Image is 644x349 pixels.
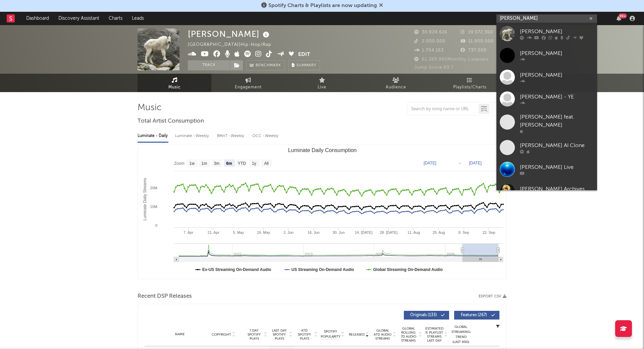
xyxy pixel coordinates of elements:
text: 25. Aug [432,230,445,234]
a: Live [285,74,359,92]
text: Zoom [174,161,184,166]
a: [PERSON_NAME] [496,45,597,66]
text: 2. Jun [283,230,293,234]
span: Estimated % Playlist Streams Last Day [425,327,443,343]
span: Dismiss [379,3,383,8]
text: YTD [238,161,246,166]
a: [PERSON_NAME] Archives [496,180,597,202]
span: 30.824.616 [414,30,447,34]
span: Audience [386,83,406,91]
div: [PERSON_NAME] [520,71,594,79]
div: [PERSON_NAME] - YE [520,93,594,101]
text: [DATE] [469,161,482,165]
input: Search by song name or URL [408,107,479,112]
text: 20M [150,186,157,190]
div: [GEOGRAPHIC_DATA] | Hip-Hop/Rap [188,41,279,49]
text: 0 [155,223,157,227]
span: Playlists/Charts [453,83,486,91]
text: 8. Sep [459,230,469,234]
span: Copyright [212,333,231,337]
text: 7. Apr [183,230,193,234]
span: Engagement [235,83,262,91]
a: Music [138,74,211,92]
text: 30. Jun [332,230,344,234]
a: Engagement [211,74,285,92]
span: 61.389.860 Monthly Listeners [414,57,489,62]
text: Global Streaming On-Demand Audio [373,267,443,272]
text: 1y [252,161,256,166]
text: 19. May [257,230,270,234]
text: 6m [226,161,232,166]
text: 11. Aug [408,230,420,234]
span: Live [318,83,326,91]
span: 2.000.000 [414,39,445,44]
text: 22. Sep [482,230,495,234]
span: Summary [297,64,316,67]
text: [DATE] [424,161,436,165]
div: [PERSON_NAME] feat. [PERSON_NAME] [520,113,594,129]
text: 1w [190,161,195,166]
button: Edit [298,51,310,59]
div: OCC - Weekly [252,130,279,142]
div: Name [158,332,202,337]
div: [PERSON_NAME] AI Clone [520,142,594,150]
text: 10M [150,205,157,209]
text: 3m [214,161,220,166]
span: Originals ( 133 ) [408,313,439,317]
a: Audience [359,74,433,92]
span: Global Rolling 7D Audio Streams [399,327,418,343]
text: 1m [202,161,207,166]
button: Track [188,60,230,70]
div: [PERSON_NAME] [188,28,271,40]
div: BMAT - Weekly [217,130,246,142]
text: US Streaming On-Demand Audio [291,267,354,272]
div: Luminate - Weekly [175,130,210,142]
text: 14. [DATE] [355,230,373,234]
a: Dashboard [21,12,54,25]
span: 7 Day Spotify Plays [245,329,263,341]
a: [PERSON_NAME] [496,23,597,45]
text: Ex-US Streaming On-Demand Audio [202,267,271,272]
div: Global Streaming Trend (Last 60D) [451,325,471,345]
span: Spotify Charts & Playlists are now updating [268,3,377,8]
button: Summary [288,60,320,70]
button: Export CSV [479,294,506,298]
a: Discovery Assistant [54,12,104,25]
span: Jump Score: 69.7 [414,65,454,70]
button: 99+ [616,16,621,21]
text: → [458,161,462,165]
a: Benchmark [246,60,285,70]
text: 16. Jun [308,230,320,234]
text: Luminate Daily Streams [143,178,147,220]
div: [PERSON_NAME] [520,28,594,36]
span: Total Artist Consumption [138,117,204,125]
a: [PERSON_NAME] feat. [PERSON_NAME] [496,110,597,137]
span: Released [349,333,365,337]
text: 28. [DATE] [380,230,397,234]
a: [PERSON_NAME] [496,66,597,88]
span: Recent DSP Releases [138,292,192,300]
text: 21. Apr [208,230,219,234]
span: 19.572.360 [461,30,493,34]
a: [PERSON_NAME] AI Clone [496,137,597,158]
div: [PERSON_NAME] Live [520,163,594,171]
button: Originals(133) [404,311,449,320]
a: Playlists/Charts [433,74,506,92]
span: Spotify Popularity [321,329,340,339]
a: Leads [127,12,149,25]
div: [PERSON_NAME] [520,50,594,58]
text: 5. May [233,230,244,234]
a: [PERSON_NAME] Live [496,158,597,180]
text: All [264,161,268,166]
span: 11.900.000 [461,39,494,44]
span: Last Day Spotify Plays [270,329,288,341]
div: [PERSON_NAME] Archives [520,185,594,193]
span: 1.794.163 [414,48,444,53]
span: Music [168,83,181,91]
span: Features ( 267 ) [459,313,489,317]
a: Charts [104,12,127,25]
div: 99 + [619,13,627,18]
span: ATD Spotify Plays [296,329,313,341]
span: 737.000 [461,48,487,53]
svg: Luminate Daily Consumption [138,145,506,279]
